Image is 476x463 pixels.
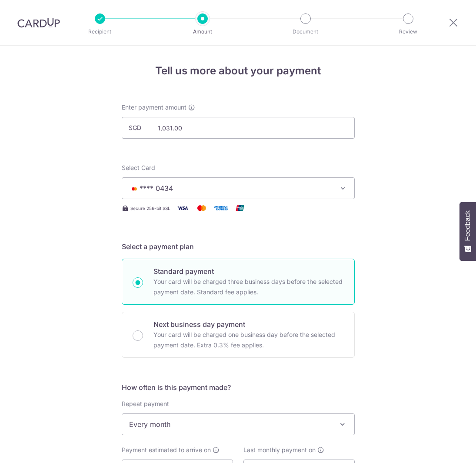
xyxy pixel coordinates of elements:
[122,241,355,252] h5: Select a payment plan
[122,413,355,435] span: Every month
[129,186,140,192] img: MASTERCARD
[212,203,230,213] img: American Express
[122,117,355,139] input: 0.00
[193,203,210,213] img: Mastercard
[376,27,440,36] p: Review
[174,203,191,213] img: Visa
[464,210,472,241] span: Feedback
[17,17,60,28] img: CardUp
[68,27,132,36] p: Recipient
[231,203,249,213] img: Union Pay
[122,382,355,393] h5: How often is this payment made?
[122,63,355,79] h4: Tell us more about your payment
[273,27,338,36] p: Document
[122,103,186,112] span: Enter payment amount
[170,27,235,36] p: Amount
[129,123,151,132] span: SGD
[243,446,316,454] span: Last monthly payment on
[122,414,354,435] span: Every month
[153,330,344,350] p: Your card will be charged one business day before the selected payment date. Extra 0.3% fee applies.
[130,205,170,212] span: Secure 256-bit SSL
[459,202,476,261] button: Feedback - Show survey
[122,400,169,408] label: Repeat payment
[420,437,467,459] iframe: Opens a widget where you can find more information
[122,446,211,454] span: Payment estimated to arrive on
[153,266,344,276] p: Standard payment
[153,276,344,297] p: Your card will be charged three business days before the selected payment date. Standard fee appl...
[153,319,344,330] p: Next business day payment
[122,164,155,171] span: translation missing: en.payables.payment_networks.credit_card.summary.labels.select_card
